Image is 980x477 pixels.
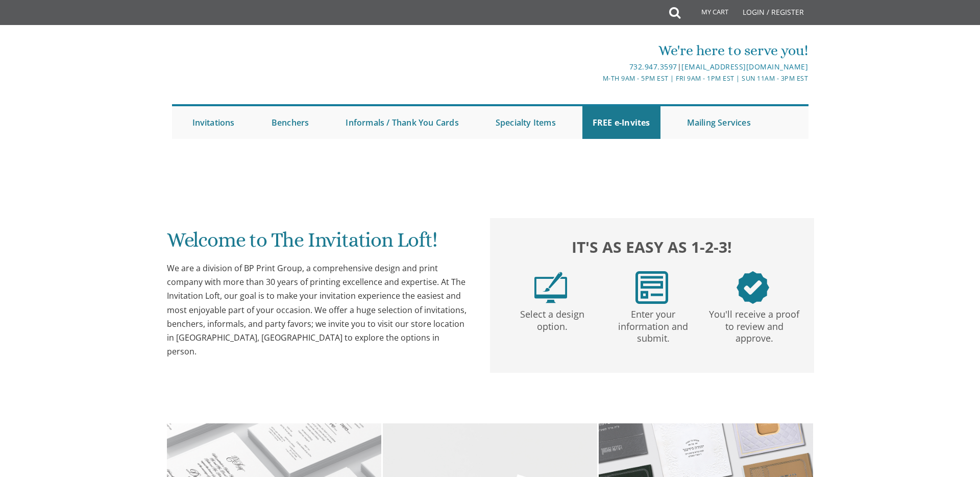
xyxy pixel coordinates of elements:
[635,271,668,304] img: step2.png
[679,1,736,27] a: My Cart
[335,106,469,139] a: Informals / Thank You Cards
[706,304,803,345] p: You'll receive a proof to review and approve.
[485,106,566,139] a: Specialty Items
[534,271,567,304] img: step1.png
[384,40,808,61] div: We're here to serve you!
[167,261,470,359] div: We are a division of BP Print Group, a comprehensive design and print company with more than 30 y...
[384,73,808,84] div: M-Th 9am - 5pm EST | Fri 9am - 1pm EST | Sun 11am - 3pm EST
[681,62,808,71] a: [EMAIL_ADDRESS][DOMAIN_NAME]
[605,304,702,345] p: Enter your information and submit.
[582,106,660,139] a: FREE e-Invites
[737,271,769,304] img: step3.png
[504,304,601,333] p: Select a design option.
[384,61,808,73] div: |
[261,106,320,139] a: Benchers
[629,62,677,71] a: 732.947.3597
[167,229,470,259] h1: Welcome to The Invitation Loft!
[500,235,803,258] h2: It's as easy as 1-2-3!
[677,106,761,139] a: Mailing Services
[182,106,245,139] a: Invitations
